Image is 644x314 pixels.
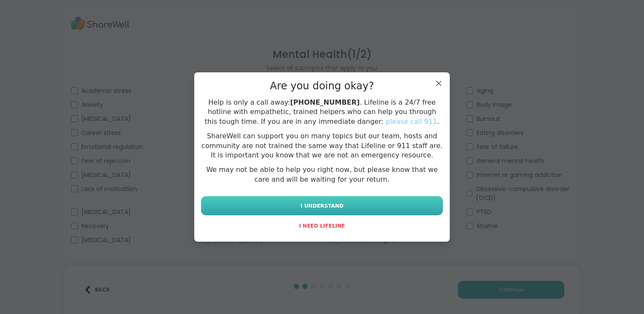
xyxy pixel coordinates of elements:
b: [PHONE_NUMBER] [290,98,359,106]
span: please call 911 [386,117,437,126]
h3: Are you doing okay? [270,79,374,93]
span: I UNDERSTAND [300,202,343,210]
button: I UNDERSTAND [201,196,443,215]
p: ShareWell can support you on many topics but our team, hosts and community are not trained the sa... [201,131,443,160]
button: I NEED LIFELINE [201,217,443,235]
span: I NEED LIFELINE [299,223,345,229]
p: We may not be able to help you right now, but please know that we care and will be waiting for yo... [201,165,443,184]
p: Help is only a call away: . Lifeline is a 24/7 free hotline with empathetic, trained helpers who ... [201,98,443,126]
